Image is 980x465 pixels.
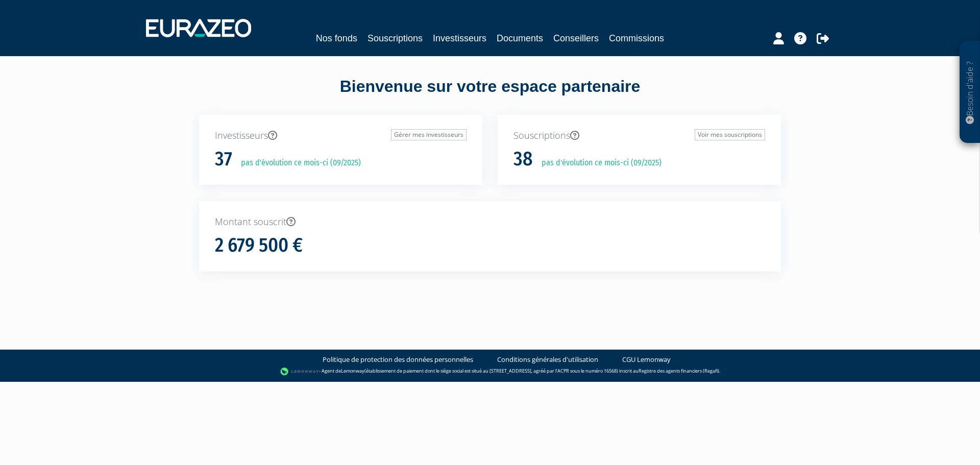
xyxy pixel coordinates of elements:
[316,31,357,45] a: Nos fonds
[215,149,232,170] h1: 37
[609,31,664,45] a: Commissions
[191,75,789,115] div: Bienvenue sur votre espace partenaire
[234,157,361,169] p: pas d'évolution ce mois-ci (09/2025)
[341,368,364,374] a: Lemonway
[513,149,533,170] h1: 38
[497,31,543,45] a: Documents
[280,366,320,377] img: logo-lemonway.png
[695,129,765,140] a: Voir mes souscriptions
[513,129,765,142] p: Souscriptions
[146,19,251,37] img: 1732889491-logotype_eurazeo_blanc_rvb.png
[215,215,765,229] p: Montant souscrit
[964,46,976,138] p: Besoin d'aide ?
[534,157,661,169] p: pas d'évolution ce mois-ci (09/2025)
[215,129,467,142] p: Investisseurs
[391,129,467,140] a: Gérer mes investisseurs
[553,31,599,45] a: Conseillers
[433,31,486,45] a: Investisseurs
[497,355,598,364] a: Conditions générales d'utilisation
[323,355,473,364] a: Politique de protection des données personnelles
[367,31,423,45] a: Souscriptions
[215,235,303,256] h1: 2 679 500 €
[639,368,719,374] a: Registre des agents financiers (Regafi)
[10,366,970,377] div: - Agent de (établissement de paiement dont le siège social est situé au [STREET_ADDRESS], agréé p...
[622,355,671,364] a: CGU Lemonway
